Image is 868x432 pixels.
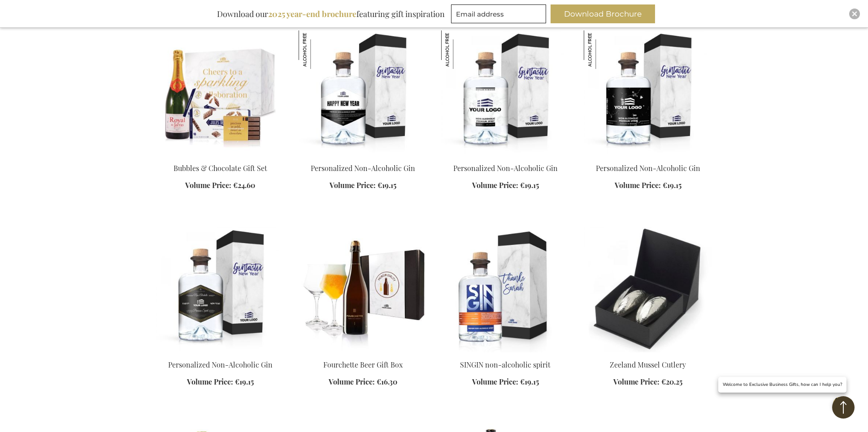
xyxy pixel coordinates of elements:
a: Bubbles & Chocolate Gift Set [174,163,267,173]
span: Volume Price: [472,180,518,190]
span: €24.60 [233,180,255,190]
form: marketing offers and promotions [451,4,549,26]
img: Personalized Non-Alcoholic Gin [441,30,480,69]
span: €19.15 [378,180,396,190]
span: Volume Price: [615,180,661,190]
img: Close [852,11,857,17]
span: Volume Price: [472,377,518,386]
div: Close [849,9,860,19]
a: Volume Price: €20.25 [613,377,682,387]
img: Singin non-alcoholic spirit [441,227,569,352]
span: €19.15 [663,180,681,190]
a: Bubbles & Chocolate Gift Set [156,152,284,161]
span: €19.15 [520,377,539,386]
a: Gepersonaliseerde Alcoholvrije Gin [156,349,284,357]
span: €20.25 [661,377,682,386]
span: €19.15 [235,377,254,386]
span: Volume Price: [330,180,376,190]
a: Personalized Non-Alcoholic Gin [453,163,558,173]
a: Personalized Non-Alcoholic Gin [311,163,415,173]
span: €19.15 [520,180,539,190]
a: Volume Price: €19.15 [472,377,539,387]
img: Zeeland Mussel Cutlery [584,227,712,352]
div: Download our featuring gift inspiration [213,4,449,23]
a: Volume Price: €19.15 [187,377,254,387]
span: Volume Price: [187,377,233,386]
img: Gepersonaliseerde Non-Alcoholische Gin [584,30,712,156]
a: Zeeland Mussel Cutlery [584,349,712,357]
a: Gepersonaliseerde Non-Alcoholische Gin Personalized Non-Alcoholic Gin [299,152,427,161]
b: 2025 year-end brochure [268,9,356,19]
a: Singin non-alcoholic spirit [441,349,569,357]
a: Volume Price: €19.15 [330,180,396,191]
img: Fourchette Beer Gift Box [299,227,427,352]
a: Volume Price: €19.15 [472,180,539,191]
a: Volume Price: €24.60 [185,180,255,191]
a: Personalized Non-Alcoholic Gin [596,163,700,173]
img: Gepersonaliseerde Non-Alcoholische Gin [299,30,427,156]
a: Personalized Non-Alcoholic Gin [168,360,273,369]
a: Gepersonaliseerde Non-Alcoholische Gin Personalized Non-Alcoholic Gin [584,152,712,161]
span: Volume Price: [613,377,660,386]
img: Gepersonaliseerde Non-Alcoholische Gin [441,30,569,156]
img: Personalized Non-Alcoholic Gin [299,30,337,69]
span: Volume Price: [185,180,231,190]
a: Volume Price: €19.15 [615,180,681,191]
button: Download Brochure [551,4,655,23]
a: Gepersonaliseerde Non-Alcoholische Gin Personalized Non-Alcoholic Gin [441,152,569,161]
a: SINGIN non-alcoholic spirit [460,360,551,369]
img: Personalized Non-Alcoholic Gin [584,30,622,69]
a: Fourchette Beer Gift Box [299,349,427,357]
input: Email address [451,4,546,23]
img: Bubbles & Chocolate Gift Set [156,30,284,156]
a: Zeeland Mussel Cutlery [610,360,686,369]
img: Gepersonaliseerde Alcoholvrije Gin [156,227,284,352]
